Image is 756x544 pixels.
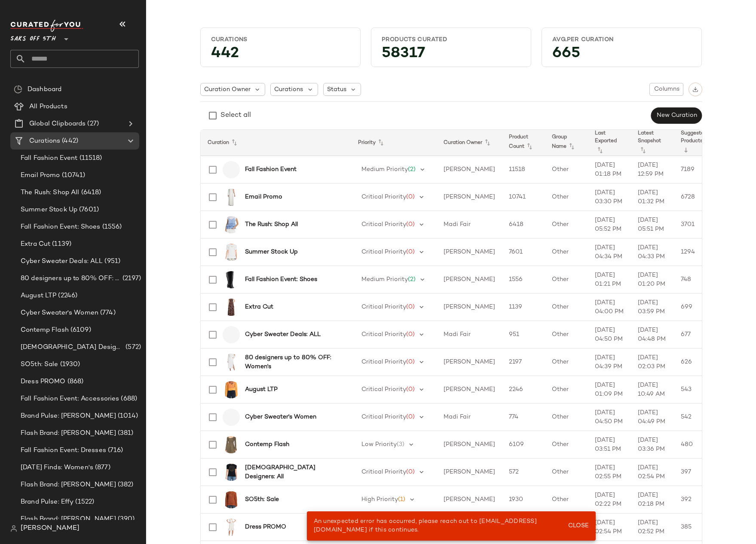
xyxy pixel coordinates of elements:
[361,166,408,173] span: Medium Priority
[29,119,86,129] span: Global Clipboards
[588,183,631,211] td: [DATE] 03:30 PM
[116,480,134,490] span: (382)
[545,238,588,266] td: Other
[588,376,631,403] td: [DATE] 01:09 PM
[274,85,303,94] span: Curations
[21,274,121,284] span: 80 designers up to 80% OFF: Women's
[69,325,91,335] span: (6109)
[674,431,717,458] td: 480
[588,403,631,431] td: [DATE] 04:50 PM
[103,257,120,266] span: (951)
[60,136,78,146] span: (442)
[245,165,297,174] b: Fall Fashion Event
[397,441,404,448] span: (3)
[223,436,240,453] img: 0400022955518_METALLICGOLD
[588,211,631,238] td: [DATE] 05:52 PM
[80,188,101,198] span: (6418)
[361,304,406,310] span: Critical Priority
[56,291,77,301] span: (2246)
[21,291,56,301] span: August LTP
[58,360,80,370] span: (1930)
[653,86,679,93] span: Columns
[21,446,106,455] span: Fall Fashion Event: Dresses
[201,130,351,156] th: Curation
[73,497,94,507] span: (1522)
[21,360,58,370] span: SO5th: Sale
[408,166,416,173] span: (2)
[21,257,103,266] span: Cyber Sweater Deals: ALL
[631,183,674,211] td: [DATE] 01:32 PM
[631,321,674,348] td: [DATE] 04:48 PM
[502,156,545,183] td: 11518
[361,359,406,365] span: Critical Priority
[10,20,83,32] img: cfy_white_logo.C9jOOHJF.svg
[437,321,502,348] td: Madi Fair
[631,293,674,321] td: [DATE] 03:59 PM
[674,376,717,403] td: 543
[588,513,631,541] td: [DATE] 02:54 PM
[631,376,674,403] td: [DATE] 10:49 AM
[631,266,674,293] td: [DATE] 01:20 PM
[406,194,415,200] span: (0)
[10,29,56,45] span: Saks OFF 5TH
[361,194,406,200] span: Critical Priority
[674,183,717,211] td: 6728
[223,244,240,261] img: 0400022777990_PUREWHITE
[245,330,321,339] b: Cyber Sweater Deals: ALL
[545,376,588,403] td: Other
[223,519,240,536] img: 0400021944113_ALABASTER
[502,293,545,321] td: 1139
[406,331,415,338] span: (0)
[21,411,116,421] span: Brand Pulse: [PERSON_NAME]
[21,497,73,507] span: Brand Pulse: Effy
[245,193,282,202] b: Email Promo
[21,188,80,198] span: The Rush: Shop All
[502,458,545,486] td: 572
[588,266,631,293] td: [DATE] 01:21 PM
[406,469,415,475] span: (0)
[437,183,502,211] td: [PERSON_NAME]
[223,354,240,371] img: 0400022730229_WHITE
[245,248,298,257] b: Summer Stock Up
[28,85,61,95] span: Dashboard
[21,514,116,524] span: Flash Brand: [PERSON_NAME]
[21,222,101,232] span: Fall Fashion Event: Shoes
[674,130,717,156] th: Suggested Products
[245,303,273,312] b: Extra Cut
[245,413,316,422] b: Cyber Sweater's Women
[649,83,683,96] button: Columns
[21,205,77,215] span: Summer Stock Up
[223,271,240,288] img: 0400021427178_BLACK
[545,130,588,156] th: Group Name
[588,238,631,266] td: [DATE] 04:34 PM
[545,47,698,63] div: 665
[437,130,502,156] th: Curation Owner
[631,431,674,458] td: [DATE] 03:36 PM
[588,130,631,156] th: Last Exported
[21,428,116,438] span: Flash Brand: [PERSON_NAME]
[406,414,415,420] span: (0)
[674,321,717,348] td: 677
[50,239,71,249] span: (1139)
[651,107,702,124] button: New Curation
[588,321,631,348] td: [DATE] 04:50 PM
[502,348,545,376] td: 2197
[437,486,502,513] td: [PERSON_NAME]
[361,441,397,448] span: Low Priority
[437,348,502,376] td: [PERSON_NAME]
[223,299,240,316] img: 0400021792735
[361,414,406,420] span: Critical Priority
[116,514,135,524] span: (390)
[220,110,251,121] div: Select all
[21,394,119,404] span: Fall Fashion Event: Accessories
[502,403,545,431] td: 774
[502,376,545,403] td: 2246
[14,85,22,94] img: svg%3e
[21,342,124,352] span: [DEMOGRAPHIC_DATA] Designers: All
[631,486,674,513] td: [DATE] 02:18 PM
[674,293,717,321] td: 699
[545,183,588,211] td: Other
[60,171,86,180] span: (10741)
[406,359,415,365] span: (0)
[106,446,123,455] span: (716)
